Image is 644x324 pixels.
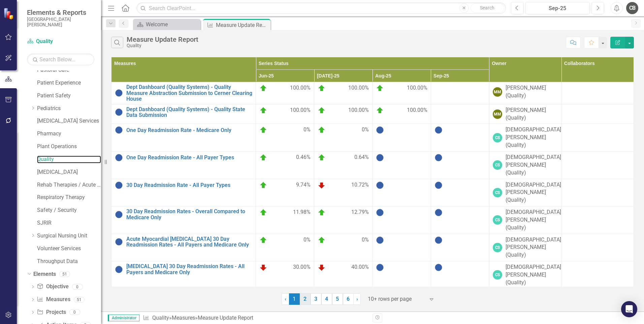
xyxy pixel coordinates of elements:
[290,106,311,115] span: 100.00%
[115,181,123,189] img: No Information
[561,206,634,234] td: Double-Click to Edit
[318,106,326,115] img: On Target
[506,126,561,149] div: [DEMOGRAPHIC_DATA][PERSON_NAME] (Quality)
[348,84,369,92] span: 100.00%
[37,219,101,227] a: SJRIR
[69,310,80,315] div: 0
[296,154,311,162] span: 0.46%
[37,156,101,163] a: Quality
[407,106,427,115] span: 100.00%
[37,283,68,291] a: Objective
[111,261,256,289] td: Double-Click to Edit Right Click for Context Menu
[59,271,70,277] div: 51
[318,84,326,92] img: On Target
[376,263,384,271] img: No Information
[126,236,252,248] a: Acute Myocardial [MEDICAL_DATA] 30 Day Readmission Rates - All Payers and Medicare Only
[172,315,195,321] a: Measures
[37,296,70,303] a: Measures
[561,152,634,179] td: Double-Click to Edit
[303,236,311,244] span: 0%
[27,38,94,45] a: Quality
[434,154,443,162] img: No Information
[152,315,169,321] a: Quality
[489,179,561,206] td: Double-Click to Edit
[376,236,384,244] img: No Information
[126,106,252,118] a: Dept Dashboard (Quality Systems) - Quality State Data Submission
[115,89,123,97] img: No Information
[115,126,123,134] img: No Information
[318,208,326,217] img: On Target
[493,215,502,225] div: CS
[259,106,267,115] img: On Target
[356,296,358,302] span: ›
[471,3,504,13] button: Search
[115,238,123,246] img: No Information
[115,265,123,273] img: No Information
[434,126,443,134] img: No Information
[37,258,101,265] a: Throughput Data
[489,152,561,179] td: Double-Click to Edit
[318,181,326,189] img: Below Plan
[37,66,101,74] a: Pastoral Care
[493,109,502,119] div: MM
[318,263,326,271] img: Below Plan
[626,2,638,14] button: CB
[318,126,326,134] img: On Target
[111,234,256,261] td: Double-Click to Edit Right Click for Context Menu
[259,154,267,162] img: On Target
[126,155,252,161] a: One Day Readmission Rate - All Payer Types
[489,206,561,234] td: Double-Click to Edit
[37,194,101,201] a: Respiratory Therapy
[111,82,256,104] td: Double-Click to Edit Right Click for Context Menu
[37,168,101,176] a: [MEDICAL_DATA]
[362,126,369,134] span: 0%
[259,126,267,134] img: On Target
[259,236,267,244] img: On Target
[561,234,634,261] td: Double-Click to Edit
[493,133,502,142] div: CS
[348,106,369,115] span: 100.00%
[489,261,561,289] td: Double-Click to Edit
[332,293,343,305] a: 5
[561,179,634,206] td: Double-Click to Edit
[33,270,56,278] a: Elements
[506,84,558,100] div: [PERSON_NAME] (Quality)
[376,181,384,189] img: No Information
[37,92,101,100] a: Patient Safety
[300,293,311,305] a: 2
[434,236,443,244] img: No Information
[489,82,561,104] td: Double-Click to Edit
[111,152,256,179] td: Double-Click to Edit Right Click for Context Menu
[351,263,369,271] span: 40.00%
[506,208,561,232] div: [DEMOGRAPHIC_DATA][PERSON_NAME] (Quality)
[126,263,252,275] a: [MEDICAL_DATA] 30 Day Readmission Rates - All Payers and Medicare Only
[37,309,66,316] a: Projects
[111,104,256,124] td: Double-Click to Edit Right Click for Context Menu
[126,84,252,102] a: Dept Dashboard (Quality Systems) - Quality Measure Abstraction Submission to Cerner Clearing House
[480,5,494,10] span: Search
[259,208,267,217] img: On Target
[376,106,384,115] img: On Target
[259,84,267,92] img: On Target
[561,261,634,289] td: Double-Click to Edit
[561,104,634,124] td: Double-Click to Edit
[127,36,198,43] div: Measure Update Report
[296,181,311,189] span: 9.74%
[376,126,384,134] img: No Information
[198,315,253,321] div: Measure Update Report
[37,181,101,189] a: Rehab Therapies / Acute Wound Care
[493,188,502,197] div: CS
[3,7,15,19] img: ClearPoint Strategy
[146,20,199,29] div: Welcome
[354,154,369,162] span: 0.64%
[311,293,321,305] a: 3
[528,4,587,12] div: Sep-25
[493,270,502,280] div: CS
[434,263,443,271] img: No Information
[290,84,311,92] span: 100.00%
[72,284,83,290] div: 0
[108,315,139,321] span: Administrator
[351,208,369,217] span: 12.79%
[37,105,101,112] a: Pediatrics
